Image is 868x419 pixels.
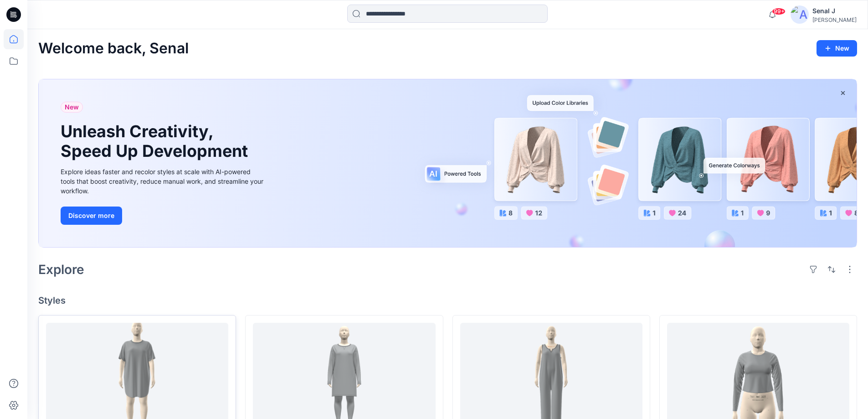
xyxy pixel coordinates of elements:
[61,122,252,161] h1: Unleash Creativity, Speed Up Development
[772,8,786,15] span: 99+
[812,5,857,16] div: Senal J
[38,40,189,57] h2: Welcome back, Senal
[61,167,266,196] div: Explore ideas faster and recolor styles at scale with AI-powered tools that boost creativity, red...
[61,207,266,225] a: Discover more
[791,5,809,24] img: avatar
[38,295,857,306] h4: Styles
[65,102,79,113] span: New
[38,262,84,277] h2: Explore
[812,16,857,23] div: [PERSON_NAME]
[61,207,122,225] button: Discover more
[817,40,857,57] button: New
